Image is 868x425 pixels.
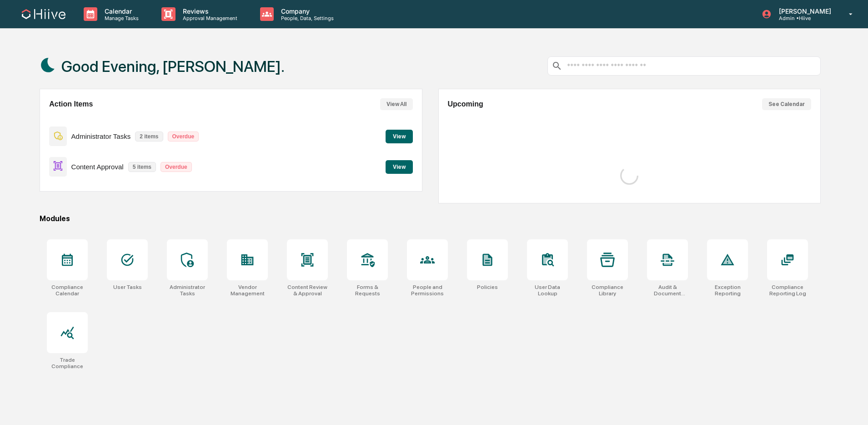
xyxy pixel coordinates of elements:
p: Reviews [176,7,242,15]
p: Company [274,7,338,15]
div: Content Review & Approval [287,284,328,297]
p: 5 items [128,162,156,172]
div: Compliance Library [587,284,628,297]
div: Compliance Reporting Log [767,284,808,297]
div: People and Permissions [407,284,448,297]
a: View [386,162,413,171]
p: Manage Tasks [97,15,143,21]
img: logo [22,9,65,19]
p: Admin • Hiive [772,15,836,21]
h1: Good Evening, [PERSON_NAME]. [61,57,285,76]
div: Compliance Calendar [47,284,88,297]
div: User Data Lookup [527,284,568,297]
p: [PERSON_NAME] [772,7,836,15]
p: Calendar [97,7,143,15]
div: Forms & Requests [347,284,388,297]
div: User Tasks [113,284,142,290]
p: People, Data, Settings [274,15,338,21]
button: View [386,160,413,174]
p: Administrator Tasks [71,132,131,140]
h2: Action Items [49,100,93,108]
div: Audit & Document Logs [647,284,688,297]
div: Policies [477,284,498,290]
p: Overdue [161,162,192,172]
div: Administrator Tasks [167,284,208,297]
h2: Upcoming [448,100,483,108]
div: Modules [40,214,821,223]
p: Content Approval [71,163,124,171]
button: See Calendar [762,98,811,110]
button: View All [380,98,413,110]
button: View [386,130,413,143]
p: Overdue [168,132,199,142]
a: View [386,132,413,140]
div: Trade Compliance [47,357,88,369]
p: 2 items [135,132,163,142]
div: Exception Reporting [707,284,748,297]
p: Approval Management [176,15,242,21]
div: Vendor Management [227,284,268,297]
